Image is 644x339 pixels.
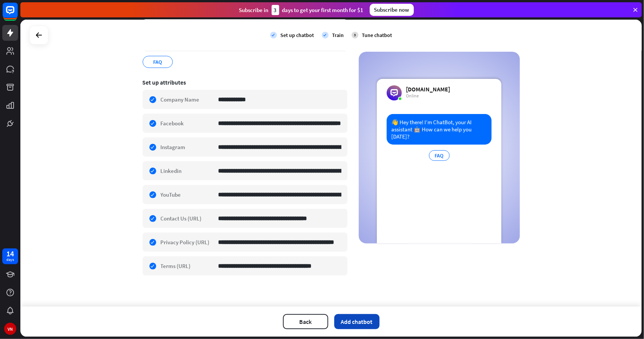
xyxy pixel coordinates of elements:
[352,32,358,39] div: 3
[334,314,380,329] button: Add chatbot
[332,32,344,39] div: Train
[362,32,392,39] div: Tune chatbot
[6,257,14,262] div: days
[239,5,364,15] div: Subscribe in days to get your first month for $1
[387,114,492,145] div: 👋 Hey there! I’m ChatBot, your AI assistant 🤖 How can we help you [DATE]?
[272,5,279,15] div: 3
[370,4,414,16] div: Subscribe now
[406,93,450,99] div: Online
[6,3,29,26] button: Open LiveChat chat widget
[270,32,277,39] i: check
[4,323,16,335] div: VN
[6,250,14,257] div: 14
[143,79,347,86] div: Set up attributes
[2,248,18,264] a: 14 days
[281,32,314,39] div: Set up chatbot
[152,58,163,66] span: FAQ
[322,32,329,39] i: check
[283,314,328,329] button: Back
[429,150,450,161] div: FAQ
[406,85,450,93] div: [DOMAIN_NAME]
